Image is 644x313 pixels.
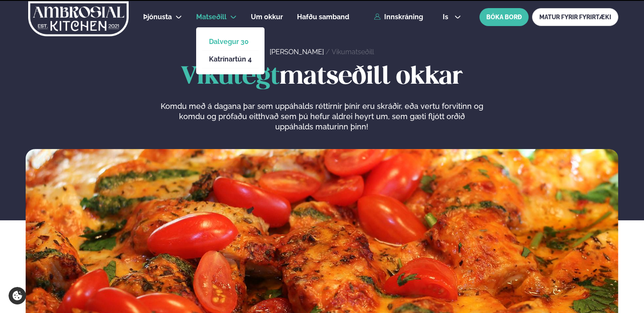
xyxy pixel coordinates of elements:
a: MATUR FYRIR FYRIRTÆKI [532,8,618,26]
span: is [443,14,451,20]
a: Innskráning [374,13,423,21]
a: Vikumatseðill [332,48,374,56]
a: Katrínartún 4 [209,56,252,63]
button: BÓKA BORÐ [479,8,529,26]
a: [PERSON_NAME] [270,48,324,56]
img: logo [27,1,129,36]
span: / [326,48,332,56]
a: Þjónusta [143,12,172,22]
span: Hafðu samband [297,13,349,21]
a: Cookie settings [9,287,26,304]
p: Komdu með á dagana þar sem uppáhalds réttirnir þínir eru skráðir, eða vertu forvitinn og komdu og... [160,101,483,132]
a: Matseðill [196,12,226,22]
a: Dalvegur 30 [209,38,252,45]
h1: matseðill okkar [26,64,618,91]
span: Þjónusta [143,13,172,21]
span: Um okkur [251,13,283,21]
a: Um okkur [251,12,283,22]
button: is [436,14,468,20]
span: Matseðill [196,13,226,21]
span: Vikulegt [181,65,279,89]
a: Hafðu samband [297,12,349,22]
